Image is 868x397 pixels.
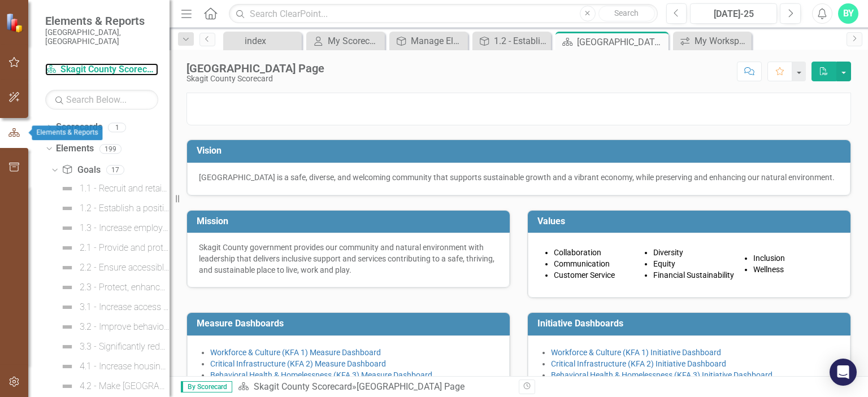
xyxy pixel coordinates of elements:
[551,359,726,368] a: Critical Infrastructure (KFA 2) Initiative Dashboard
[58,338,170,356] a: 3.3 - Significantly reduce unsheltered homelessness in our community and provide supports to peop...
[45,90,158,110] input: Search Below...
[309,34,382,48] a: My Scorecard
[254,381,352,392] a: Skagit County Scorecard
[6,13,25,33] img: ClearPoint Strategy
[58,180,170,198] a: 1.1 - Recruit and retain a strong and engaged workforce.
[210,359,386,368] a: Critical Infrastructure (KFA 2) Measure Dashboard
[614,8,639,18] span: Search
[60,340,74,354] img: Not Defined
[197,146,845,156] h3: Vision
[80,322,170,332] div: 3.2 - Improve behavioral health outcomes for people connected with the law and justice system.
[537,216,845,226] h3: Values
[753,252,836,264] p: Inclusion
[554,269,636,281] p: Customer Service
[694,7,773,21] div: [DATE]-25
[229,4,657,24] input: Search ClearPoint...
[392,34,465,48] a: Manage Elements
[328,34,382,48] div: My Scorecard
[58,239,170,257] a: 2.1 - Provide and protect County infrastructure for to support resiliency, sustainability, and we...
[653,258,736,269] p: Equity
[60,202,74,215] img: Not Defined
[830,359,857,386] div: Open Intercom Messenger
[577,35,666,49] div: [GEOGRAPHIC_DATA] Page
[186,75,324,83] div: Skagit County Scorecard
[56,142,94,155] a: Elements
[60,261,74,274] img: Not Defined
[753,264,836,275] p: Wellness
[551,370,772,379] a: Behavioral Health & Homelessness (KFA 3) Initiative Dashboard
[80,243,170,253] div: 2.1 - Provide and protect County infrastructure for to support resiliency, sustainability, and we...
[226,34,299,48] a: index
[108,123,126,132] div: 1
[56,121,102,134] a: Scorecards
[598,6,655,21] button: Search
[494,34,548,48] div: 1.2 - Establish a positive workplace culture and enhance employee belonging and satisfaction.
[537,319,845,329] h3: Initiative Dashboards
[60,320,74,334] img: Not Defined
[181,381,232,392] span: By Scorecard
[80,381,170,391] div: 4.2 - Make [GEOGRAPHIC_DATA] a safe place to live, work and visit through Education, Enforcement ...
[45,28,158,46] small: [GEOGRAPHIC_DATA], [GEOGRAPHIC_DATA]
[186,62,324,75] div: [GEOGRAPHIC_DATA] Page
[238,381,510,394] div: »
[411,34,465,48] div: Manage Elements
[551,348,721,357] a: Workforce & Culture (KFA 1) Initiative Dashboard
[80,184,170,194] div: 1.1 - Recruit and retain a strong and engaged workforce.
[690,3,777,24] button: [DATE]-25
[80,282,170,293] div: 2.3 - Protect, enhance, and provide stewardship of our information technology assets.
[45,63,158,76] a: Skagit County Scorecard
[676,34,749,48] a: My Workspace
[838,3,858,24] button: BY
[58,318,170,336] a: 3.2 - Improve behavioral health outcomes for people connected with the law and justice system.
[80,361,170,372] div: 4.1 - Increase housing availability and affordability for people who live and work in [GEOGRAPHIC...
[653,247,736,258] p: Diversity
[210,348,381,357] a: Workforce & Culture (KFA 1) Measure Dashboard
[199,242,498,276] p: Skagit County government provides our community and natural environment with leadership that deli...
[106,165,124,175] div: 17
[197,319,504,329] h3: Measure Dashboards
[554,247,636,258] p: Collaboration
[60,221,74,235] img: Not Defined
[60,241,74,255] img: Not Defined
[80,342,170,352] div: 3.3 - Significantly reduce unsheltered homelessness in our community and provide supports to peop...
[62,164,100,177] a: Goals
[58,298,170,316] a: 3.1 - Increase access to behavioral health outreach, support, and services.
[197,216,504,226] h3: Mission
[58,357,170,376] a: 4.1 - Increase housing availability and affordability for people who live and work in [GEOGRAPHIC...
[210,370,432,379] a: Behavioral Health & Homelessness (KFA 3) Measure Dashboard
[60,281,74,294] img: Not Defined
[60,360,74,373] img: Not Defined
[45,14,158,28] span: Elements & Reports
[99,144,121,154] div: 199
[80,302,170,312] div: 3.1 - Increase access to behavioral health outreach, support, and services.
[60,182,74,195] img: Not Defined
[357,381,465,392] div: [GEOGRAPHIC_DATA] Page
[58,199,170,217] a: 1.2 - Establish a positive workplace culture and enhance employee belonging and satisfaction.
[695,34,749,48] div: My Workspace
[60,379,74,393] img: Not Defined
[653,269,736,281] p: Financial Sustainability
[60,300,74,314] img: Not Defined
[245,34,299,48] div: index
[58,377,170,395] a: 4.2 - Make [GEOGRAPHIC_DATA] a safe place to live, work and visit through Education, Enforcement ...
[554,258,636,269] p: Communication
[475,34,548,48] a: 1.2 - Establish a positive workplace culture and enhance employee belonging and satisfaction.
[199,172,839,183] p: [GEOGRAPHIC_DATA] is a safe, diverse, and welcoming community that supports sustainable growth an...
[80,263,170,273] div: 2.2 - Ensure accessible and safe county facilities.
[32,125,103,140] div: Elements & Reports
[58,259,170,277] a: 2.2 - Ensure accessible and safe county facilities.
[80,203,170,213] div: 1.2 - Establish a positive workplace culture and enhance employee belonging and satisfaction.
[80,223,170,233] div: 1.3 - Increase employee collaboration, knowledge, skills & abilities.
[58,278,170,296] a: 2.3 - Protect, enhance, and provide stewardship of our information technology assets.
[58,219,170,237] a: 1.3 - Increase employee collaboration, knowledge, skills & abilities.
